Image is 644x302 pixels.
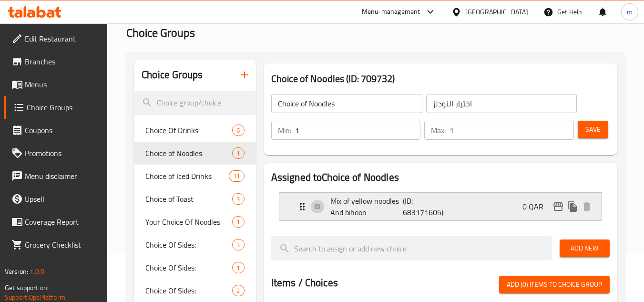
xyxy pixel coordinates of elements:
[551,199,565,214] button: edit
[25,193,100,205] span: Upsell
[233,218,244,227] span: 1
[578,121,608,138] button: Save
[142,68,203,82] h2: Choice Groups
[5,281,49,294] span: Get support on:
[4,233,108,256] a: Grocery Checklist
[4,210,108,233] a: Coverage Report
[271,236,552,260] input: search
[271,276,338,290] h2: Items / Choices
[4,50,108,73] a: Branches
[232,216,244,228] div: Choices
[232,125,244,136] div: Choices
[271,71,610,86] h3: Choice of Noodles (ID: 709732)
[145,147,232,159] span: Choice of Noodles
[585,124,601,135] span: Save
[233,195,244,204] span: 3
[145,239,232,250] span: Choice Of Sides:
[145,125,232,136] span: Choice Of Drinks
[4,142,108,165] a: Promotions
[271,188,610,225] li: Expand
[233,149,244,158] span: 1
[4,96,108,119] a: Choice Groups
[4,73,108,96] a: Menus
[431,125,446,136] p: Max:
[330,195,403,218] p: Mix of yellow noodles And bihoon
[25,33,100,44] span: Edit Restaurant
[25,147,100,159] span: Promotions
[145,193,232,205] span: Choice of Toast
[229,172,244,181] span: 11
[134,119,256,142] div: Choice Of Drinks6
[4,165,108,187] a: Menu disclaimer
[362,6,420,18] div: Menu-management
[507,279,602,291] span: Add (0) items to choice group
[134,165,256,187] div: Choice of Iced Drinks11
[271,170,610,185] h2: Assigned to Choice of Noodles
[4,119,108,142] a: Coupons
[232,239,244,250] div: Choices
[232,262,244,273] div: Choices
[145,216,232,228] span: Your Choice Of Noodles
[233,263,244,272] span: 1
[4,27,108,50] a: Edit Restaurant
[25,216,100,228] span: Coverage Report
[134,187,256,210] div: Choice of Toast3
[134,256,256,279] div: Choice Of Sides:1
[580,199,594,214] button: delete
[229,170,244,182] div: Choices
[465,7,528,17] div: [GEOGRAPHIC_DATA]
[134,279,256,302] div: Choice Of Sides:2
[25,170,100,182] span: Menu disclaimer
[233,126,244,135] span: 6
[279,193,602,220] div: Expand
[134,233,256,256] div: Choice Of Sides:3
[522,201,551,212] p: 0 QAR
[25,79,100,90] span: Menus
[627,7,633,17] span: m
[27,102,100,113] span: Choice Groups
[233,286,244,295] span: 2
[134,91,256,115] input: search
[499,276,610,293] button: Add (0) items to choice group
[25,56,100,67] span: Branches
[565,199,580,214] button: duplicate
[145,170,229,182] span: Choice of Iced Drinks
[403,195,451,218] p: (ID: 683171605)
[567,242,602,254] span: Add New
[233,240,244,250] span: 3
[232,285,244,296] div: Choices
[126,22,195,43] span: Choice Groups
[145,262,232,273] span: Choice Of Sides:
[134,142,256,165] div: Choice of Noodles1
[25,239,100,250] span: Grocery Checklist
[4,187,108,210] a: Upsell
[278,125,291,136] p: Min:
[145,285,232,296] span: Choice Of Sides:
[134,210,256,233] div: Your Choice Of Noodles1
[30,265,44,278] span: 1.0.0
[232,193,244,205] div: Choices
[560,240,610,257] button: Add New
[5,265,28,278] span: Version:
[25,125,100,136] span: Coupons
